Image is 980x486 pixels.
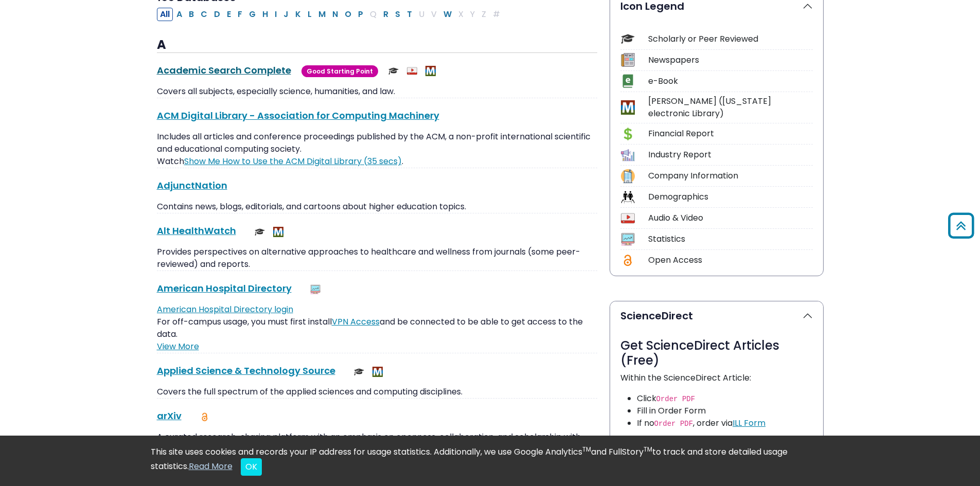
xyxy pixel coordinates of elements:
[157,282,292,295] a: American Hospital Directory
[235,8,245,21] button: Filter Results F
[648,128,813,140] div: Financial Report
[945,217,977,234] a: Back to Top
[315,8,329,21] button: Filter Results M
[157,131,597,168] p: Includes all articles and conference proceedings published by the ACM, a non-profit international...
[157,85,597,98] p: Covers all subjects, especially science, humanities, and law.
[151,446,830,476] div: This site uses cookies and records your IP address for usage statistics. Additionally, we use Goo...
[621,100,635,114] img: Icon MeL (Michigan electronic Library)
[280,8,292,21] button: Filter Results J
[621,127,635,141] img: Icon Financial Report
[637,392,813,405] li: Click
[198,8,210,21] button: Filter Results C
[301,65,378,77] span: Good Starting Point
[186,8,197,21] button: Filter Results B
[157,303,293,315] a: American Hospital Directory login
[404,8,415,21] button: Filter Results T
[255,227,265,237] img: Scholarly or Peer Reviewed
[644,445,652,454] sup: TM
[157,38,597,53] h3: A
[184,155,402,167] a: Link opens in new window
[388,66,399,76] img: Scholarly or Peer Reviewed
[621,254,634,267] img: Icon Open Access
[656,395,696,403] code: Order PDF
[211,8,223,21] button: Filter Results D
[648,75,813,87] div: e-Book
[241,458,262,476] button: Close
[173,8,185,21] button: Filter Results A
[157,431,597,468] p: A curated research-sharing platform with an emphasis on openness, collaboration, and scholarship ...
[648,170,813,182] div: Company Information
[246,8,259,21] button: Filter Results G
[372,367,383,377] img: MeL (Michigan electronic Library)
[157,303,597,340] p: For off-campus usage, you must first install and be connected to be able to get access to the data.
[621,169,635,183] img: Icon Company Information
[440,8,455,21] button: Filter Results W
[648,149,813,161] div: Industry Report
[157,64,291,77] a: Academic Search Complete
[621,32,635,46] img: Icon Scholarly or Peer Reviewed
[648,95,813,120] div: [PERSON_NAME] ([US_STATE] electronic Library)
[648,54,813,66] div: Newspapers
[157,364,335,377] a: Applied Science & Technology Source
[621,148,635,162] img: Icon Industry Report
[380,8,391,21] button: Filter Results R
[305,8,315,21] button: Filter Results L
[157,8,173,21] button: All
[621,74,635,88] img: Icon e-Book
[648,254,813,266] div: Open Access
[637,417,813,429] li: If no , order via
[621,211,635,225] img: Icon Audio & Video
[621,190,635,204] img: Icon Demographics
[157,201,597,213] p: Contains news, blogs, editorials, and cartoons about higher education topics.
[157,109,439,122] a: ACM Digital Library - Association for Computing Machinery
[637,405,813,417] li: Fill in Order Form
[157,246,597,271] p: Provides perspectives on alternative approaches to healthcare and wellness from journals (some pe...
[425,66,436,76] img: MeL (Michigan electronic Library)
[200,412,209,422] img: Open Access
[157,224,236,237] a: Alt HealthWatch
[189,460,233,472] a: Read More
[654,420,693,428] code: Order PDF
[355,8,366,21] button: Filter Results P
[292,8,304,21] button: Filter Results K
[310,284,320,295] img: Statistics
[157,386,597,398] p: Covers the full spectrum of the applied sciences and computing disciplines.
[329,8,341,21] button: Filter Results N
[392,8,403,21] button: Filter Results S
[272,8,280,21] button: Filter Results I
[157,179,227,192] a: AdjunctNation
[273,227,283,237] img: MeL (Michigan electronic Library)
[157,409,182,422] a: arXiv
[648,191,813,203] div: Demographics
[610,301,823,330] button: ScienceDirect
[648,33,813,45] div: Scholarly or Peer Reviewed
[259,8,271,21] button: Filter Results H
[648,233,813,245] div: Statistics
[620,372,813,384] p: Within the ScienceDirect Article:
[648,212,813,224] div: Audio & Video
[157,340,199,352] a: View More
[354,367,364,377] img: Scholarly or Peer Reviewed
[621,53,635,67] img: Icon Newspapers
[733,417,765,429] a: ILL Form
[621,232,635,246] img: Icon Statistics
[582,445,591,454] sup: TM
[407,66,417,76] img: Audio & Video
[224,8,234,21] button: Filter Results E
[342,8,354,21] button: Filter Results O
[332,316,380,328] a: VPN Access
[620,338,813,368] h3: Get ScienceDirect Articles (Free)
[157,8,504,20] div: Alpha-list to filter by first letter of database name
